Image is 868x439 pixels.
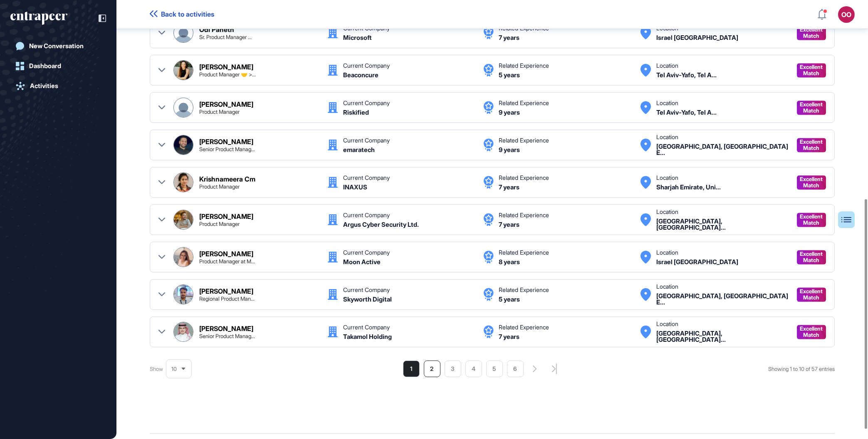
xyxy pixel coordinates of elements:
[171,366,177,372] span: 10
[199,101,253,108] div: [PERSON_NAME]
[656,184,721,190] div: Sharjah Emirate, United Arab Emirates United Arab Emirates,
[499,137,549,143] div: Related Experience
[199,26,234,33] div: Odi Paneth
[174,210,193,229] img: Jonathan Legkov
[343,63,390,69] div: Current Company
[343,34,372,41] div: Microsoft
[10,58,106,74] a: Dashboard
[656,25,678,31] div: Location
[424,361,440,377] li: 2
[343,109,369,115] div: Riskified
[486,361,503,377] li: 5
[343,324,390,330] div: Current Company
[343,334,392,340] div: Takamol Holding
[343,250,390,255] div: Current Company
[10,12,67,25] div: entrapeer-logo
[656,218,789,231] div: Tel Aviv District, Israel Israel,
[656,330,789,343] div: Riyadh, Saudi Arabia Saudi Arabia,
[343,221,419,228] div: Argus Cyber Security Ltd.
[199,288,253,294] div: [PERSON_NAME]
[343,212,390,218] div: Current Company
[838,6,855,23] button: OO
[199,147,255,152] div: Senior Product Manager | Product Development | Technology Solutions | Agile Methodologies | Produ...
[30,82,58,90] div: Activities
[174,285,193,304] img: Vikash Sharma
[507,361,524,377] li: 6
[10,78,106,94] a: Activities
[199,221,240,227] div: Product Manager
[656,321,678,327] div: Location
[174,135,193,155] img: Mohamad Tabbara
[533,365,537,372] div: search-pagination-next-button
[150,363,163,374] span: Show
[499,175,549,181] div: Related Experience
[499,212,549,218] div: Related Experience
[656,209,678,215] div: Location
[656,250,678,255] div: Location
[656,134,678,140] div: Location
[199,325,253,332] div: [PERSON_NAME]
[161,10,214,18] span: Back to activities
[499,100,549,106] div: Related Experience
[343,72,378,78] div: Beaconcure
[499,250,549,255] div: Related Experience
[174,322,193,341] img: Abdullah Alhumud
[499,296,520,302] div: 5 years
[499,72,520,78] div: 5 years
[656,109,717,115] div: Tel Aviv-Yafo, Tel Aviv District, Israel Israel
[656,143,789,156] div: Dubai, United Arab Emirates United Arab Emirates,
[499,259,520,265] div: 8 years
[343,287,390,293] div: Current Company
[800,27,823,39] span: Excellent Match
[445,361,461,377] li: 3
[199,184,240,189] div: Product Manager
[499,184,519,190] div: 7 years
[174,23,193,42] img: Odi Paneth
[499,63,549,69] div: Related Experience
[174,98,193,117] img: David Greenberg
[656,293,789,305] div: Dubai, United Arab Emirates United Arab Emirates,
[29,62,61,70] div: Dashboard
[29,42,84,50] div: New Conversation
[199,250,253,257] div: [PERSON_NAME]
[174,61,193,80] img: Sabrina Roisman
[199,138,253,145] div: [PERSON_NAME]
[10,38,106,54] a: New Conversation
[656,284,678,289] div: Location
[800,213,823,226] span: Excellent Match
[199,64,253,70] div: [PERSON_NAME]
[343,184,367,190] div: INAXUS
[768,363,835,374] div: Showing 1 to 10 of 57 entries
[499,334,519,340] div: 7 years
[150,10,214,18] a: Back to activities
[800,326,823,338] span: Excellent Match
[199,259,255,264] div: Product Manager at Moon Active
[499,109,520,115] div: 9 years
[343,147,375,153] div: emaratech
[656,34,738,41] div: Israel Israel
[199,296,255,302] div: Regional Product Manager at Skyworth ME
[656,63,678,69] div: Location
[499,324,549,330] div: Related Experience
[343,100,390,106] div: Current Company
[800,288,823,301] span: Excellent Match
[465,361,482,377] li: 4
[343,259,381,265] div: Moon Active
[656,72,717,78] div: Tel Aviv-Yafo, Tel Aviv District, Israel Israel,
[174,173,193,192] img: Krishnameera Cm
[174,248,193,267] img: Shani Ben Amotz
[656,175,678,181] div: Location
[199,176,255,182] div: Krishnameera Cm
[499,221,519,228] div: 7 years
[499,25,549,31] div: Related Experience
[499,147,520,153] div: 9 years
[199,109,240,115] div: Product Manager
[800,176,823,189] span: Excellent Match
[199,34,252,40] div: Sr. Product Manager @ Microsoft Excel
[343,296,392,302] div: Skyworth Digital
[552,363,557,374] div: search-pagination-last-page-button
[800,251,823,263] span: Excellent Match
[343,175,390,181] div: Current Company
[499,287,549,293] div: Related Experience
[800,139,823,151] span: Excellent Match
